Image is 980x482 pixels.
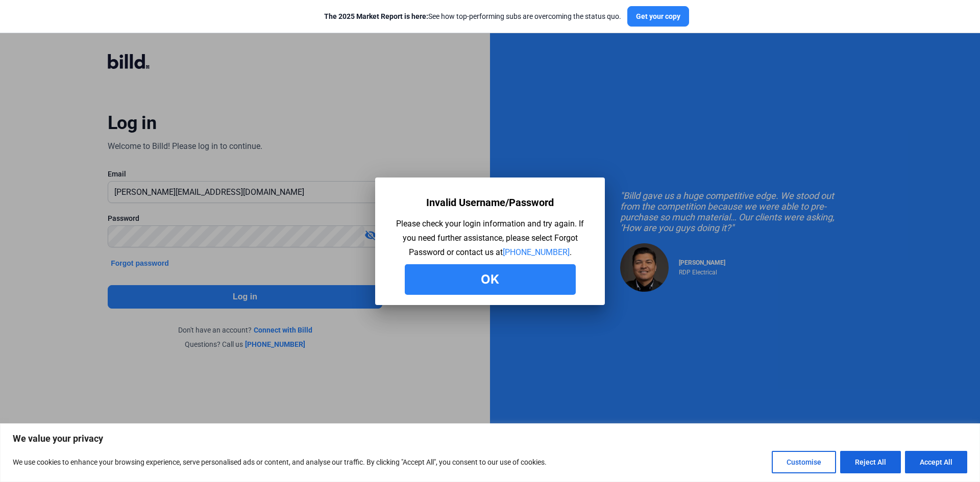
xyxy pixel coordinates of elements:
div: See how top-performing subs are overcoming the status quo. [324,11,621,21]
button: Ok [405,264,576,295]
a: [PHONE_NUMBER] [503,247,570,257]
div: Please check your login information and try again. If you need further assistance, please select ... [390,217,590,260]
p: We use cookies to enhance your browsing experience, serve personalised ads or content, and analys... [13,456,547,468]
button: Accept All [905,451,967,473]
button: Reject All [840,451,901,473]
span: The 2025 Market Report is here: [324,12,428,20]
button: Get your copy [627,6,689,27]
button: Customise [772,451,836,473]
p: We value your privacy [13,433,967,445]
div: Invalid Username/Password [426,193,554,212]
